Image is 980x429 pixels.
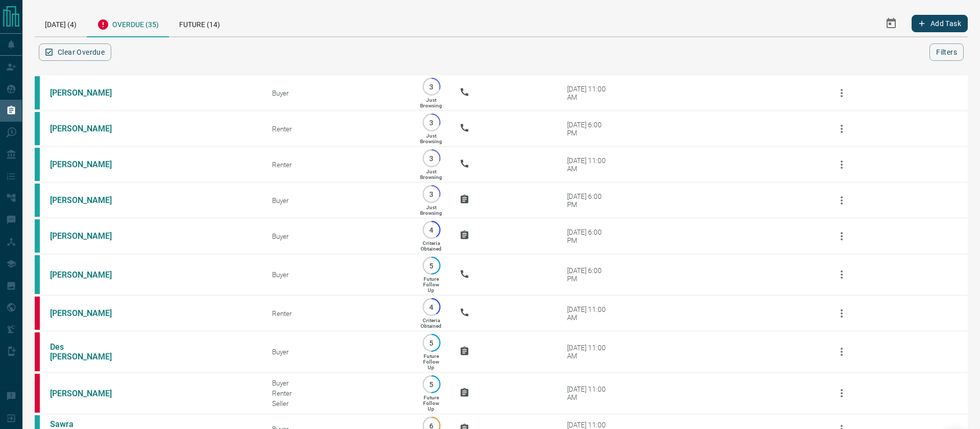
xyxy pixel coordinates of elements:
div: Buyer [272,379,403,387]
button: Clear Overdue [39,43,111,61]
p: 5 [428,339,435,347]
p: Future Follow Up [423,395,439,412]
p: Criteria Obtained [421,240,442,252]
a: [PERSON_NAME] [50,308,127,318]
p: 4 [428,303,435,311]
a: [PERSON_NAME] [50,389,127,398]
a: Des [PERSON_NAME] [50,342,127,362]
div: [DATE] 11:00 AM [567,85,610,101]
button: Add Task [912,15,968,32]
p: 3 [428,154,435,162]
button: Select Date Range [879,11,903,36]
div: [DATE] 11:00 AM [567,385,610,401]
p: Future Follow Up [423,353,439,370]
div: Renter [272,125,403,133]
p: 3 [428,190,435,198]
div: Overdue (35) [87,10,169,37]
div: condos.ca [35,76,40,109]
div: property.ca [35,332,40,371]
div: [DATE] 6:00 PM [567,266,610,283]
p: Criteria Obtained [421,318,442,329]
p: 3 [428,83,435,91]
a: [PERSON_NAME] [50,270,127,280]
div: condos.ca [35,255,40,294]
div: [DATE] 6:00 PM [567,192,610,209]
a: [PERSON_NAME] [50,195,127,205]
div: condos.ca [35,219,40,253]
div: [DATE] 6:00 PM [567,228,610,244]
div: Buyer [272,348,403,356]
a: [PERSON_NAME] [50,160,127,169]
a: [PERSON_NAME] [50,231,127,241]
div: [DATE] 11:00 AM [567,344,610,360]
div: [DATE] 11:00 AM [567,156,610,173]
div: Buyer [272,270,403,279]
div: Future (14) [169,10,230,36]
p: 5 [428,380,435,388]
a: [PERSON_NAME] [50,88,127,98]
div: Renter [272,161,403,169]
div: [DATE] 11:00 AM [567,305,610,322]
p: Just Browsing [420,169,442,180]
div: [DATE] 6:00 PM [567,121,610,137]
div: condos.ca [35,184,40,217]
div: Buyer [272,89,403,97]
p: 3 [428,119,435,126]
div: Seller [272,399,403,408]
div: Buyer [272,232,403,240]
div: condos.ca [35,112,40,145]
button: Filters [929,43,964,61]
div: property.ca [35,297,40,330]
div: property.ca [35,374,40,413]
p: Future Follow Up [423,276,439,293]
p: 4 [428,226,435,234]
p: Just Browsing [420,97,442,108]
div: [DATE] (4) [35,10,87,36]
div: Renter [272,309,403,318]
p: Just Browsing [420,205,442,216]
div: Buyer [272,196,403,205]
p: Just Browsing [420,133,442,144]
a: [PERSON_NAME] [50,124,127,133]
div: Renter [272,389,403,397]
div: condos.ca [35,148,40,181]
p: 5 [428,262,435,269]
